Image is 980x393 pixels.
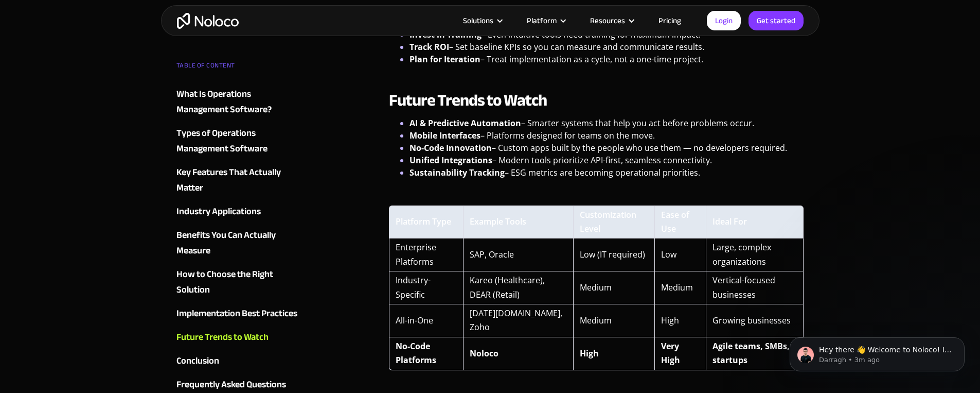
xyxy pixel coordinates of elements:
td: Medium [573,304,654,337]
a: Industry Applications [176,204,301,219]
strong: Unified Integrations [409,155,492,166]
a: Benefits You Can Actually Measure [176,228,301,259]
a: How to Choose the Right Solution [176,267,301,298]
li: – ESG metrics are becoming operational priorities. [409,166,804,179]
strong: Plan for Iteration [409,54,480,65]
strong: AI & Predictive Automation [409,117,521,129]
div: Future Trends to Watch [176,330,269,345]
a: Pricing [646,14,694,27]
li: – Custom apps built by the people who use them — no developers required. [409,142,804,154]
a: Conclusion [176,353,301,369]
strong: Sustainability Tracking [409,167,505,178]
div: Platform [514,14,577,27]
div: Solutions [463,14,493,27]
a: Future Trends to Watch [176,330,301,345]
strong: Track ROI [409,41,449,53]
li: – Treat implementation as a cycle, not a one-time project. [409,53,804,65]
div: Resources [590,14,625,27]
strong: Future Trends to Watch [389,85,547,116]
th: Example Tools [463,206,574,239]
a: Get started [749,11,804,30]
a: Implementation Best Practices [176,306,301,321]
strong: No-Code Innovation [409,142,492,153]
a: home [177,13,239,29]
td: Kareo (Healthcare), DEAR (Retail) [463,271,574,304]
div: Conclusion [176,353,219,369]
td: Growing businesses [706,304,804,337]
strong: Mobile Interfaces [409,130,480,141]
td: Enterprise Platforms [389,238,463,271]
li: – Modern tools prioritize API-first, seamless connectivity. [409,154,804,166]
td: SAP, Oracle [463,238,574,271]
td: Low (IT required) [573,238,654,271]
td: All-in-One [389,304,463,337]
iframe: Intercom notifications message [774,316,980,388]
td: Vertical-focused businesses [706,271,804,304]
th: Ease of Use [654,206,706,239]
a: Types of Operations Management Software [176,126,301,157]
th: Ideal For [706,206,804,239]
td: Large, complex organizations [706,238,804,271]
a: What Is Operations Management Software? [176,87,301,117]
strong: Agile teams, SMBs, startups [712,340,790,366]
td: Medium [573,271,654,304]
div: Industry Applications [176,204,261,219]
div: Platform [527,14,557,27]
div: Resources [577,14,646,27]
li: – Smarter systems that help you act before problems occur. [409,117,804,129]
strong: High [580,348,599,359]
td: [DATE][DOMAIN_NAME], Zoho [463,304,574,337]
th: Customization Level [573,206,654,239]
a: Noloco [470,348,498,359]
strong: Very High [661,340,680,366]
th: Platform Type [389,206,463,239]
li: – Set baseline KPIs so you can measure and communicate results. [409,41,804,53]
a: Login [707,11,741,30]
div: Solutions [450,14,514,27]
div: Implementation Best Practices [176,306,297,321]
a: Key Features That Actually Matter [176,165,301,196]
td: High [654,304,706,337]
strong: No-Code Platforms [396,340,436,366]
td: Medium [654,271,706,304]
td: Low [654,238,706,271]
li: – Platforms designed for teams on the move. [409,129,804,142]
td: Industry-Specific [389,271,463,304]
div: TABLE OF CONTENT [176,58,301,78]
